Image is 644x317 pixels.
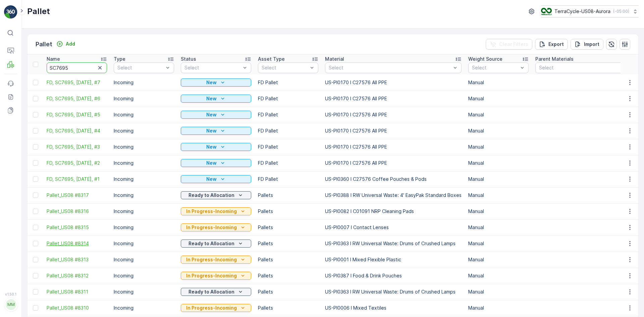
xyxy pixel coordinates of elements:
[33,160,38,166] div: Toggle Row Selected
[47,272,107,279] a: Pallet_US08 #8312
[181,159,251,167] button: New
[584,41,599,48] p: Import
[325,192,462,199] p: US-PI0388 I RW Universal Waste: 4' EasyPak Standard Boxes
[468,127,529,134] p: Manual
[258,176,318,182] p: FD Pallet
[47,62,107,73] input: Search
[541,8,552,15] img: image_ci7OI47.png
[4,5,17,19] img: logo
[47,56,60,62] p: Name
[114,95,174,102] p: Incoming
[29,165,117,171] span: US-PI0462 I FD Mixed Flexible Plastic
[499,41,528,48] p: Clear Filters
[47,95,107,102] span: FD, SC7695, [DATE], #6
[6,154,36,160] span: Asset Type :
[4,298,17,312] button: MM
[186,256,237,263] p: In Progress-Incoming
[39,121,42,127] span: -
[468,95,529,102] p: Manual
[114,127,174,134] p: Incoming
[325,208,462,215] p: US-PI0082 I C01091 NRP Cleaning Pads
[47,95,107,102] a: FD, SC7695, 9/11/2025, #6
[325,127,462,134] p: US-PI0170 I C27576 All PPE
[186,208,237,215] p: In Progress-Incoming
[6,132,35,138] span: Net Weight :
[181,56,196,62] p: Status
[181,127,251,135] button: New
[468,208,529,215] p: Manual
[47,176,107,182] a: FD, SC7695, 9/11/2025, #1
[47,127,107,134] a: FD, SC7695, 9/11/2025, #4
[181,143,251,151] button: New
[291,6,352,14] p: FD, SC7673, [DATE], #1
[206,160,217,166] p: New
[114,111,174,118] p: Incoming
[325,176,462,182] p: US-PI0360 I C27576 Coffee Pouches & Pods
[541,5,639,17] button: TerraCycle-US08-Aurora(-05:00)
[114,79,174,86] p: Incoming
[206,144,217,150] p: New
[47,256,107,263] span: Pallet_US08 #8313
[468,79,529,86] p: Manual
[47,305,107,311] a: Pallet_US08 #8310
[6,110,22,116] span: Name :
[548,41,564,48] p: Export
[6,299,16,310] div: MM
[33,144,38,150] div: Toggle Row Selected
[47,160,107,166] span: FD, SC7695, [DATE], #2
[258,192,318,199] p: Pallets
[114,176,174,182] p: Incoming
[181,95,251,103] button: New
[33,305,38,311] div: Toggle Row Selected
[36,154,56,160] span: FD Pallet
[258,95,318,102] p: FD Pallet
[468,256,529,263] p: Manual
[117,64,164,71] p: Select
[33,225,38,230] div: Toggle Row Selected
[186,272,237,279] p: In Progress-Incoming
[114,144,174,150] p: Incoming
[181,111,251,119] button: New
[258,305,318,311] p: Pallets
[258,272,318,279] p: Pallets
[468,192,529,199] p: Manual
[325,79,462,86] p: US-PI0170 I C27576 All PPE
[554,8,610,15] p: TerraCycle-US08-Aurora
[114,208,174,215] p: Incoming
[325,144,462,150] p: US-PI0170 I C27576 All PPE
[258,127,318,134] p: FD Pallet
[468,160,529,166] p: Manual
[262,64,308,71] p: Select
[329,64,451,71] p: Select
[114,160,174,166] p: Incoming
[114,240,174,247] p: Incoming
[181,223,251,231] button: In Progress-Incoming
[33,289,38,295] div: Toggle Row Selected
[184,64,241,71] p: Select
[22,110,75,116] span: FD, SC7673, [DATE], #1
[468,144,529,150] p: Manual
[325,272,462,279] p: US-PI0387 I Food & Drink Pouches
[468,176,529,182] p: Manual
[486,39,532,50] button: Clear Filters
[258,144,318,150] p: FD Pallet
[206,79,217,86] p: New
[535,39,568,50] button: Export
[258,111,318,118] p: FD Pallet
[114,288,174,295] p: Incoming
[181,191,251,199] button: Ready to Allocation
[6,165,29,171] span: Material :
[47,288,107,295] a: Pallet_US08 #8311
[47,176,107,182] span: FD, SC7695, [DATE], #1
[206,111,217,118] p: New
[33,193,38,198] div: Toggle Row Selected
[258,224,318,231] p: Pallets
[47,192,107,199] a: Pallet_US08 #8317
[47,240,107,247] a: Pallet_US08 #8314
[33,112,38,117] div: Toggle Row Selected
[47,144,107,150] a: FD, SC7695, 9/11/2025, #3
[325,256,462,263] p: US-PI0001 I Mixed Flexible Plastic
[468,224,529,231] p: Manual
